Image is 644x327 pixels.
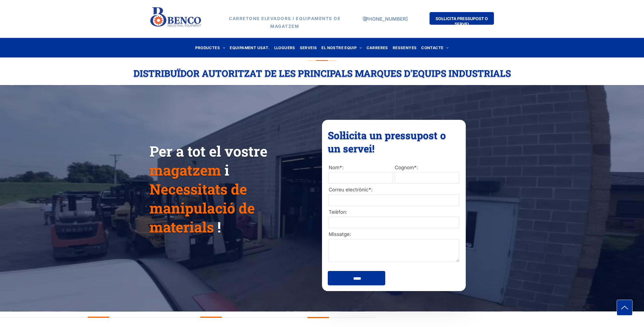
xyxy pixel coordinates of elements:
a: PRODUCTES [193,44,227,51]
font: i [225,161,229,180]
font: SOL·LICITA PRESSUPOST O SERVEI [436,16,488,27]
font: Necessitats de manipulació de materials [149,180,255,236]
a: CARRERES [364,44,390,51]
font: Correu electrònic*: [329,187,373,193]
a: CONTACTE [419,44,451,51]
font: magatzem [149,161,221,180]
font: Telèfon: [329,209,347,215]
a: [PHONE_NUMBER] [363,16,408,22]
a: EL NOSTRE EQUIP [319,44,364,51]
a: RESSENYES [390,44,419,51]
font: Cognom*: [395,165,418,170]
font: Per a tot el vostre [149,142,267,161]
font: Nom*: [329,165,344,170]
a: LLOGUERS [272,44,298,51]
font: Distribuïdor autoritzat de les principals marques d'equips industrials [133,67,511,79]
font: CARRETONS ELEVADORS I EQUIPAMENTS DE MAGATZEM [229,16,340,29]
a: EQUIPAMENT USAT. [227,44,272,51]
font: Missatge: [329,231,351,237]
a: SOL·LICITA PRESSUPOST O SERVEI [430,12,494,25]
font: ! [217,218,221,236]
font: Sol·licita un pressupost o un servei! [328,128,446,155]
a: SERVEIS [298,44,319,51]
